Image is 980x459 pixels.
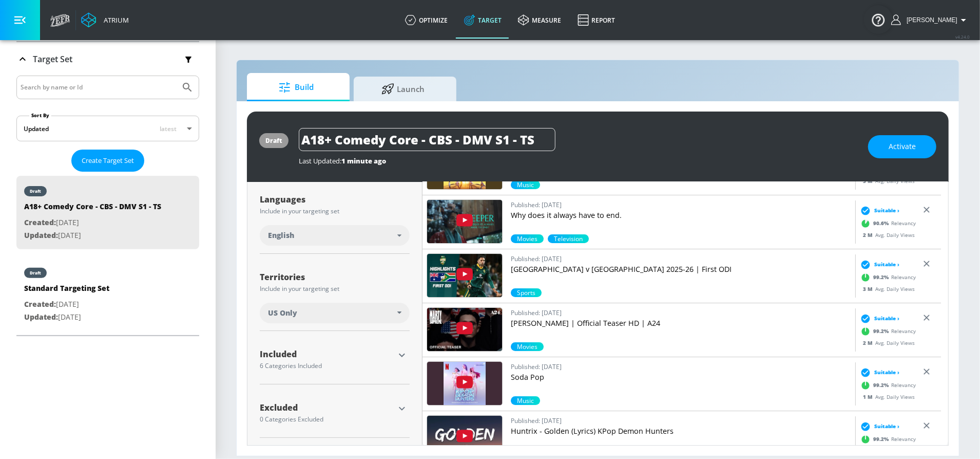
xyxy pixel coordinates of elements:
[863,285,875,292] span: 3 M
[16,176,199,249] div: draftA18+ Comedy Core - CBS - DMV S1 - TSCreated:[DATE]Updated:[DATE]
[33,53,72,65] p: Target Set
[511,288,542,297] div: 99.2%
[82,155,134,167] span: Create Target Set
[868,135,936,158] button: Activate
[889,140,916,153] span: Activate
[858,393,915,401] div: Avg. Daily Views
[427,200,502,243] img: h8TK8uJjyJg
[874,369,899,376] span: Suitable ›
[511,342,544,351] div: 99.2%
[268,308,297,318] span: US Only
[16,258,199,331] div: draftStandard Targeting SetCreated:[DATE]Updated:[DATE]
[24,216,161,229] p: [DATE]
[16,42,199,76] div: Target Set
[299,156,858,166] div: Last Updated:
[511,396,540,405] span: Music
[863,339,875,346] span: 2 M
[511,264,851,274] p: [GEOGRAPHIC_DATA] v [GEOGRAPHIC_DATA] 2025-26 | First ODI
[427,416,502,459] img: htk6MRjmcnQ
[511,396,540,405] div: 99.2%
[548,234,589,243] div: 70.3%
[24,283,109,298] div: Standard Targeting Set
[858,216,916,231] div: Relevancy
[511,234,544,243] div: 90.6%
[260,195,410,204] div: Languages
[858,432,916,447] div: Relevancy
[160,124,177,133] span: latest
[891,14,970,26] button: [PERSON_NAME]
[260,363,394,369] div: 6 Categories Included
[511,342,544,351] span: Movies
[863,393,875,400] span: 1 M
[260,208,410,214] div: Include in your targeting set
[873,219,891,227] span: 90.6 %
[511,372,851,382] p: Soda Pop
[397,2,456,39] a: optimize
[955,34,970,40] span: v 4.24.0
[511,415,851,450] a: Published: [DATE]Huntrix - Golden (Lyrics) KPop Demon Hunters
[260,303,410,323] div: US Only
[81,12,129,28] a: Atrium
[511,253,851,264] p: Published: [DATE]
[257,75,335,100] span: Build
[858,324,916,339] div: Relevancy
[511,415,851,426] p: Published: [DATE]
[511,318,851,328] p: [PERSON_NAME] | Official Teaser HD | A24
[858,260,899,270] div: Suitable ›
[29,112,51,119] label: Sort By
[24,311,109,324] p: [DATE]
[364,77,442,101] span: Launch
[24,230,58,240] span: Updated:
[511,199,851,234] a: Published: [DATE]Why does it always have to end.
[873,381,891,389] span: 99.2 %
[100,15,129,25] div: Atrium
[858,339,915,347] div: Avg. Daily Views
[260,350,394,358] div: Included
[902,16,957,24] span: login as: samantha.yip@zefr.com
[858,270,916,285] div: Relevancy
[24,124,49,133] div: Updated
[24,229,161,242] p: [DATE]
[548,234,589,243] span: Television
[873,327,891,335] span: 99.2 %
[511,426,851,436] p: Huntrix - Golden (Lyrics) KPop Demon Hunters
[874,261,899,268] span: Suitable ›
[569,2,623,39] a: Report
[858,378,916,393] div: Relevancy
[427,362,502,405] img: Z_yvJ2k8QMQ
[71,150,144,172] button: Create Target Set
[427,308,502,351] img: PI6-qKhzTt8
[858,368,899,378] div: Suitable ›
[511,307,851,342] a: Published: [DATE][PERSON_NAME] | Official Teaser HD | A24
[260,225,410,246] div: English
[341,156,386,166] span: 1 minute ago
[16,76,199,335] div: Target Set
[511,180,540,189] div: 99.2%
[874,207,899,214] span: Suitable ›
[511,199,851,210] p: Published: [DATE]
[858,231,915,239] div: Avg. Daily Views
[16,172,199,335] nav: list of Target Set
[864,5,893,34] button: Open Resource Center
[511,253,851,288] a: Published: [DATE][GEOGRAPHIC_DATA] v [GEOGRAPHIC_DATA] 2025-26 | First ODI
[30,189,41,194] div: draft
[24,298,109,311] p: [DATE]
[265,136,282,145] div: draft
[511,180,540,189] span: Music
[873,435,891,443] span: 99.2 %
[511,361,851,396] a: Published: [DATE]Soda Pop
[858,314,899,324] div: Suitable ›
[24,299,56,309] span: Created:
[21,81,176,94] input: Search by name or Id
[24,201,161,216] div: A18+ Comedy Core - CBS - DMV S1 - TS
[511,307,851,318] p: Published: [DATE]
[511,234,544,243] span: Movies
[510,2,569,39] a: measure
[24,217,56,227] span: Created:
[260,416,394,423] div: 0 Categories Excluded
[858,285,915,293] div: Avg. Daily Views
[858,206,899,216] div: Suitable ›
[858,421,899,432] div: Suitable ›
